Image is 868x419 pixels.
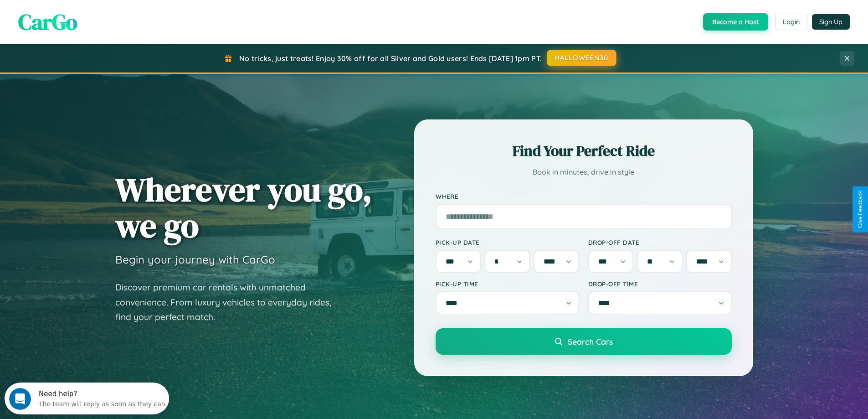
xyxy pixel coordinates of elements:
[115,171,372,243] h1: Wherever you go, we go
[436,192,732,200] label: Where
[34,15,161,25] div: The team will reply as soon as they can
[588,280,732,288] label: Drop-off Time
[568,336,613,347] span: Search Cars
[5,383,169,414] iframe: Intercom live chat discovery launcher
[18,7,77,37] span: CarGo
[703,13,768,31] button: Become a Host
[436,141,732,161] h2: Find Your Perfect Ride
[775,14,807,30] button: Login
[4,4,169,29] div: Open Intercom Messenger
[812,14,850,30] button: Sign Up
[9,388,31,410] iframe: Intercom live chat
[436,328,732,355] button: Search Cars
[115,280,343,325] p: Discover premium car rentals with unmatched convenience. From luxury vehicles to everyday rides, ...
[857,191,863,228] div: Give Feedback
[436,280,579,288] label: Pick-up Time
[436,166,732,179] p: Book in minutes, drive in style
[547,50,616,66] button: HALLOWEEN30
[34,8,161,15] div: Need help?
[239,54,542,63] span: No tricks, just treats! Enjoy 30% off for all Silver and Gold users! Ends [DATE] 1pm PT.
[436,238,579,246] label: Pick-up Date
[115,253,275,266] h3: Begin your journey with CarGo
[588,238,732,246] label: Drop-off Date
